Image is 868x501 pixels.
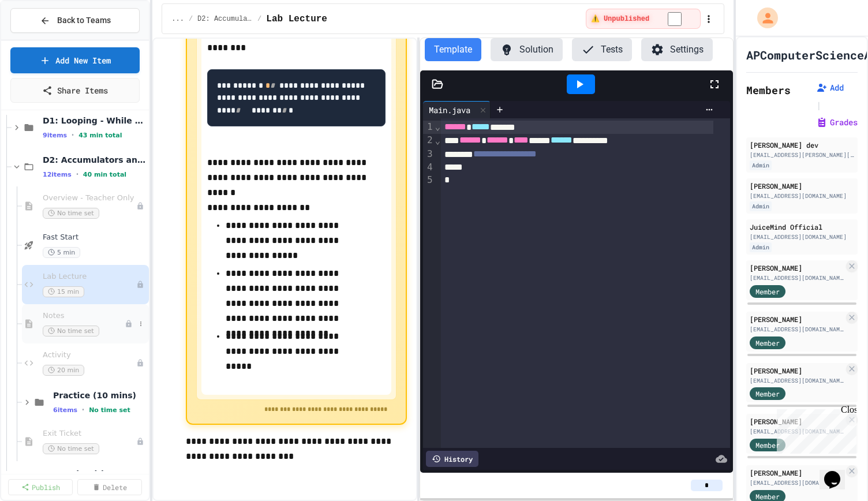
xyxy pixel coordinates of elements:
div: ⚠️ Students cannot see this content! Click the toggle to publish it and make it visible to your c... [585,9,701,29]
span: • [72,130,74,140]
span: No time set [43,443,99,454]
button: More options [135,318,147,330]
span: Member [755,388,780,399]
span: / [257,14,261,24]
span: No time set [89,406,130,414]
span: 15 min [43,286,84,297]
div: [EMAIL_ADDRESS][DOMAIN_NAME] [750,233,854,241]
span: 9 items [43,132,67,139]
span: ⚠️ Unpublished [590,14,650,23]
span: 5 min [43,247,80,258]
span: 43 min total [78,132,122,139]
div: Admin [750,160,772,170]
div: Unpublished [125,320,133,328]
span: • [82,405,84,414]
div: [EMAIL_ADDRESS][PERSON_NAME][DOMAIN_NAME] [750,151,854,159]
span: Lab Lecture [266,12,327,26]
div: Main.java [423,101,491,118]
div: Admin [750,242,772,252]
span: ... [171,14,184,24]
div: [PERSON_NAME] [750,468,844,478]
div: Unpublished [136,359,144,367]
span: Activity [43,350,136,360]
span: Overview - Teacher Only [43,193,136,203]
div: 5 [423,174,435,186]
div: [PERSON_NAME] [750,314,844,324]
div: [EMAIL_ADDRESS][DOMAIN_NAME] [750,192,854,200]
button: Add [816,82,844,94]
div: Chat with us now!Close [5,5,80,73]
button: Tests [572,38,632,61]
button: Solution [491,38,563,61]
span: Practice (10 mins) [53,390,147,401]
iframe: chat widget [820,455,856,489]
a: Delete [77,479,142,495]
div: [PERSON_NAME] [750,263,844,273]
div: Admin [750,201,772,211]
span: 20 min [43,365,84,376]
div: [EMAIL_ADDRESS][DOMAIN_NAME] [750,325,844,334]
span: Fast Start [43,233,147,242]
span: • [76,170,78,179]
div: 4 [423,161,435,174]
div: [PERSON_NAME] [750,365,844,376]
div: [EMAIL_ADDRESS][DOMAIN_NAME] [750,274,844,282]
span: Member [755,286,780,297]
button: Settings [641,38,713,61]
button: Template [425,38,481,61]
div: [PERSON_NAME] dev [750,140,854,150]
button: Grades [816,117,858,128]
div: Unpublished [136,202,144,210]
div: [EMAIL_ADDRESS][DOMAIN_NAME] [750,478,844,487]
span: D3-4: Algorithms on Strings [43,469,147,479]
div: Unpublished [136,438,144,446]
span: No time set [43,326,99,337]
div: History [426,451,478,467]
span: D2: Accumulators and Summation [197,14,253,24]
span: 40 min total [83,171,126,178]
div: [PERSON_NAME] [750,181,854,191]
h2: Members [746,82,791,98]
span: D1: Looping - While Loops [43,115,147,126]
div: 2 [423,134,435,147]
span: Member [755,338,780,348]
a: Add New Item [10,47,140,73]
div: My Account [745,5,781,31]
span: D2: Accumulators and Summation [43,155,147,165]
div: Main.java [423,104,476,116]
div: 1 [423,121,435,134]
span: 12 items [43,171,72,178]
div: [EMAIL_ADDRESS][DOMAIN_NAME] [750,376,844,385]
span: No time set [43,208,99,219]
span: Lab Lecture [43,272,136,282]
span: / [189,14,193,24]
span: Back to Teams [57,14,111,27]
span: Fold line [435,135,442,146]
div: Unpublished [136,281,144,289]
span: Exit Ticket [43,429,136,439]
span: 6 items [53,406,77,414]
span: Member [755,440,780,450]
iframe: chat widget [772,405,856,454]
input: publish toggle [654,12,696,26]
div: [EMAIL_ADDRESS][DOMAIN_NAME] [750,427,844,436]
span: Notes [43,311,125,321]
a: Publish [8,479,73,495]
div: 3 [423,148,435,161]
div: JuiceMind Official [750,222,854,232]
a: Share Items [10,78,140,103]
span: Fold line [435,121,442,132]
div: [PERSON_NAME] [750,416,844,427]
span: | [816,98,822,112]
button: Back to Teams [10,8,140,33]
